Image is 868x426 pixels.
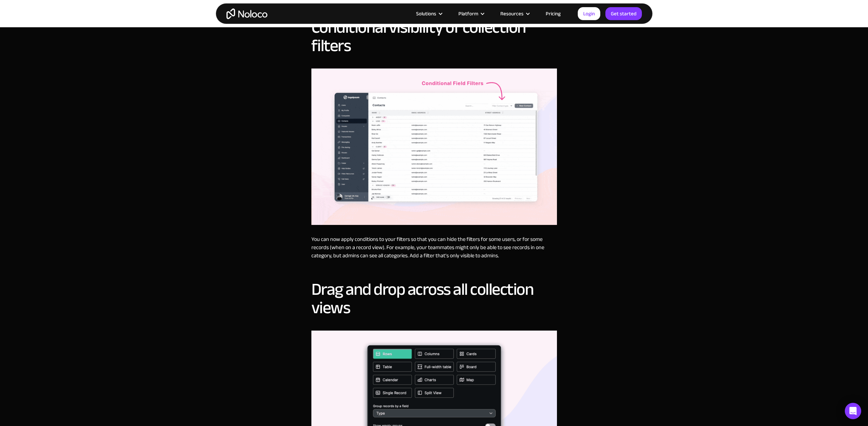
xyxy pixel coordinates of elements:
[311,235,557,260] p: You can now apply conditions to your filters so that you can hide the filters for some users, or ...
[450,9,492,18] div: Platform
[845,403,861,419] div: Open Intercom Messenger
[311,18,557,55] h2: Conditional visibility of collection filters
[605,7,642,20] a: Get started
[226,9,267,19] a: home
[408,9,450,18] div: Solutions
[416,9,436,18] div: Solutions
[311,280,557,317] h2: Drag and drop across all collection views
[500,9,524,18] div: Resources
[578,7,600,20] a: Login
[492,9,537,18] div: Resources
[537,9,569,18] a: Pricing
[458,9,478,18] div: Platform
